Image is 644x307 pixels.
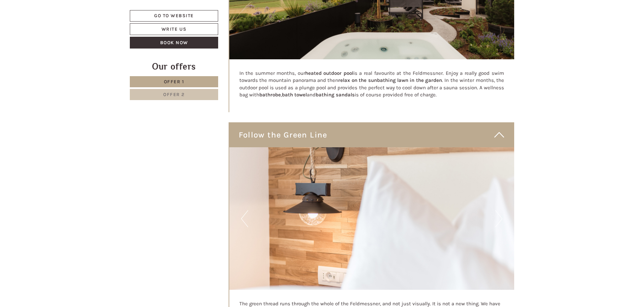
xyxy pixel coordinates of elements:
[187,20,255,25] div: You
[241,210,248,227] button: Previous
[183,18,260,39] div: Hello, how can we help you?
[164,79,184,85] span: Offer 1
[130,23,218,35] a: Write us
[130,60,218,73] div: Our offers
[163,92,185,97] span: Offer 2
[282,92,307,98] strong: bath towel
[121,5,144,17] div: [DATE]
[239,70,504,99] p: In the summer months, our is a real favourite at the Feldmessner. Enjoy a really good swim toward...
[316,92,355,98] strong: bathing sandals
[259,92,281,98] strong: bathrobe
[229,122,515,147] div: Follow the Green Line
[338,77,442,83] strong: relax on the sunbathing lawn in the garden
[230,178,265,189] button: Send
[495,210,502,227] button: Next
[305,70,353,76] strong: heated outdoor pool
[187,33,255,37] small: 12:09
[130,10,218,22] a: Go to website
[130,37,218,49] a: Book now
